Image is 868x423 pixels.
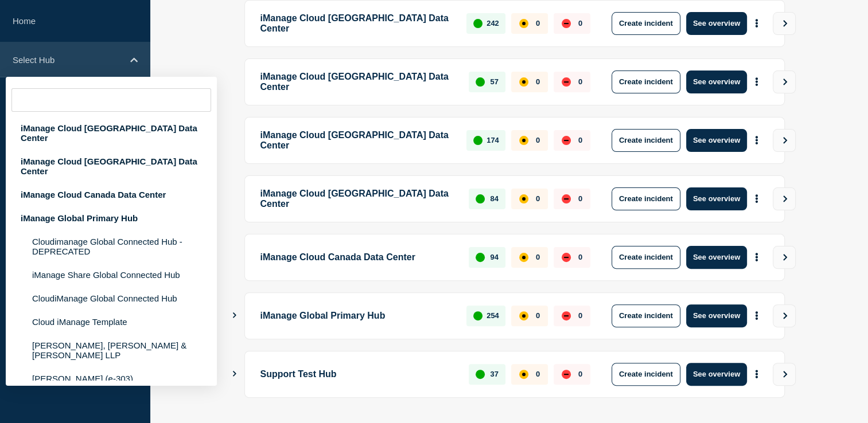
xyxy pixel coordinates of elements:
[686,246,747,269] button: See overview
[519,19,528,28] div: affected
[686,70,747,93] button: See overview
[519,311,528,320] div: affected
[519,136,528,145] div: affected
[773,246,796,269] button: View
[260,129,454,152] p: iManage Cloud [GEOGRAPHIC_DATA] Data Center
[749,13,764,34] button: More actions
[260,304,454,327] p: iManage Global Primary Hub
[578,136,582,144] p: 0
[773,70,796,93] button: View
[260,363,456,386] p: Support Test Hub
[773,363,796,386] button: View
[260,70,456,93] p: iManage Cloud [GEOGRAPHIC_DATA] Data Center
[486,311,499,320] p: 254
[578,194,582,203] p: 0
[612,363,680,386] button: Create incident
[562,136,571,145] div: down
[562,19,571,28] div: down
[749,71,764,92] button: More actions
[536,253,540,261] p: 0
[578,311,582,320] p: 0
[536,370,540,378] p: 0
[749,130,764,151] button: More actions
[612,70,680,93] button: Create incident
[476,77,485,87] div: up
[536,77,540,86] p: 0
[6,150,217,183] div: iManage Cloud [GEOGRAPHIC_DATA] Data Center
[13,55,123,65] p: Select Hub
[536,194,540,203] p: 0
[536,311,540,320] p: 0
[486,19,499,28] p: 242
[578,19,582,28] p: 0
[490,370,498,378] p: 37
[476,370,485,379] div: up
[6,287,217,310] li: CloudiManage Global Connected Hub
[519,370,528,379] div: affected
[6,206,217,230] div: iManage Global Primary Hub
[749,363,764,385] button: More actions
[562,77,571,87] div: down
[562,370,571,379] div: down
[612,129,680,152] button: Create incident
[490,194,498,203] p: 84
[562,194,571,203] div: down
[773,187,796,210] button: View
[6,310,217,334] li: Cloud iManage Template
[749,246,764,268] button: More actions
[486,136,499,144] p: 174
[686,187,747,210] button: See overview
[476,194,485,203] div: up
[612,246,680,269] button: Create incident
[686,304,747,327] button: See overview
[6,183,217,206] div: iManage Cloud Canada Data Center
[260,12,454,35] p: iManage Cloud [GEOGRAPHIC_DATA] Data Center
[232,311,238,320] button: Show Connected Hubs
[773,12,796,35] button: View
[519,194,528,203] div: affected
[473,136,482,145] div: up
[6,116,217,150] div: iManage Cloud [GEOGRAPHIC_DATA] Data Center
[749,188,764,209] button: More actions
[536,19,540,28] p: 0
[260,246,456,269] p: iManage Cloud Canada Data Center
[490,253,498,261] p: 94
[686,363,747,386] button: See overview
[519,77,528,87] div: affected
[6,334,217,367] li: [PERSON_NAME], [PERSON_NAME] & [PERSON_NAME] LLP
[562,253,571,262] div: down
[578,253,582,261] p: 0
[490,77,498,86] p: 57
[749,305,764,326] button: More actions
[578,370,582,378] p: 0
[473,311,482,320] div: up
[473,19,482,28] div: up
[562,311,571,320] div: down
[536,136,540,144] p: 0
[519,253,528,262] div: affected
[773,129,796,152] button: View
[6,230,217,263] li: Cloudimanage Global Connected Hub - DEPRECATED
[476,253,485,262] div: up
[612,187,680,210] button: Create incident
[260,187,456,210] p: iManage Cloud [GEOGRAPHIC_DATA] Data Center
[773,304,796,327] button: View
[6,263,217,287] li: iManage Share Global Connected Hub
[686,12,747,35] button: See overview
[6,367,217,390] li: [PERSON_NAME] (e-303)
[578,77,582,86] p: 0
[232,370,238,378] button: Show Connected Hubs
[686,129,747,152] button: See overview
[612,12,680,35] button: Create incident
[612,304,680,327] button: Create incident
